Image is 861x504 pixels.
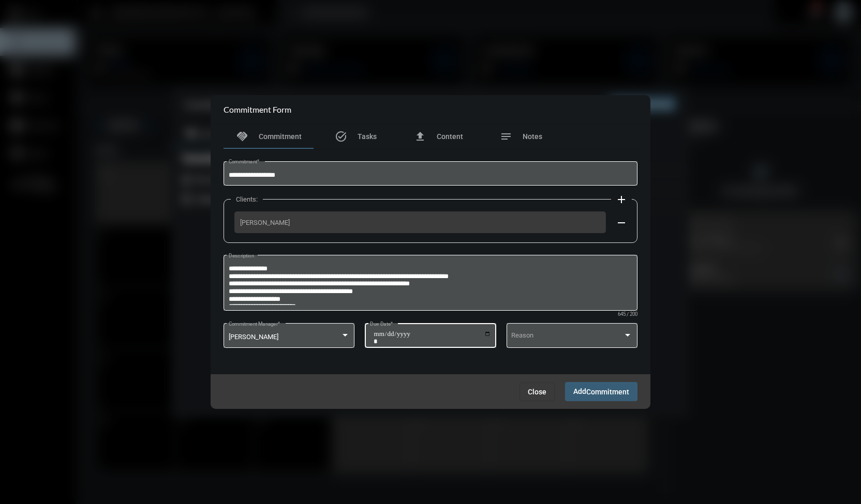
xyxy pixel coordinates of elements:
span: Commitment [586,388,629,396]
mat-icon: handshake [236,130,248,143]
h2: Commitment Form [224,104,291,114]
mat-icon: remove [615,217,628,229]
mat-icon: file_upload [414,130,426,143]
label: Clients: [231,195,263,203]
mat-icon: add [615,193,628,206]
mat-icon: task_alt [335,130,347,143]
span: Close [528,388,546,396]
span: [PERSON_NAME] [240,219,600,226]
button: AddCommitment [565,382,637,401]
span: Commitment [259,132,302,141]
span: [PERSON_NAME] [229,333,278,341]
span: Notes [523,132,542,141]
mat-hint: 645 / 200 [618,312,637,317]
span: Content [437,132,463,141]
mat-icon: notes [500,130,512,143]
button: Close [519,383,555,401]
span: Tasks [358,132,377,141]
span: Add [573,387,629,395]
